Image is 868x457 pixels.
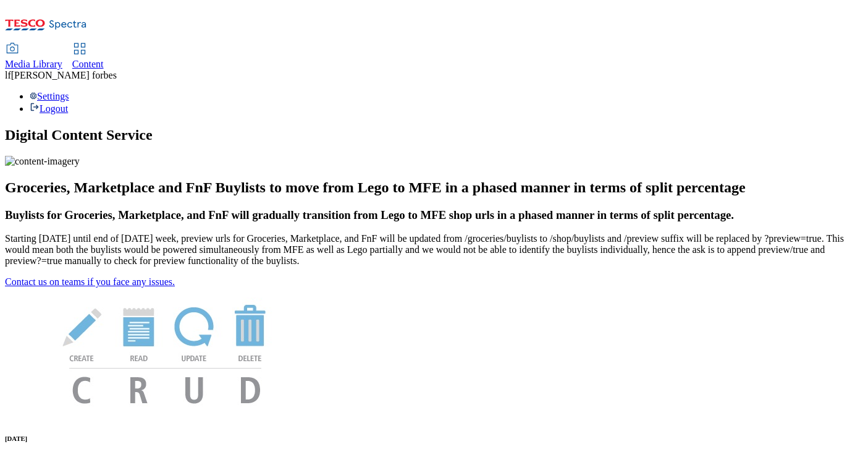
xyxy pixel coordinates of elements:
[5,44,62,70] a: Media Library
[5,156,80,167] img: content-imagery
[5,208,863,222] h3: Buylists for Groceries, Marketplace, and FnF will gradually transition from Lego to MFE shop urls...
[72,44,104,70] a: Content
[5,233,863,267] p: Starting [DATE] until end of [DATE] week, preview urls for Groceries, Marketplace, and FnF will b...
[5,70,11,80] span: lf
[5,127,863,143] h1: Digital Content Service
[30,103,68,114] a: Logout
[5,276,175,287] a: Contact us on teams if you face any issues.
[30,91,69,101] a: Settings
[5,179,863,196] h2: Groceries, Marketplace and FnF Buylists to move from Lego to MFE in a phased manner in terms of s...
[5,288,326,417] img: News Image
[72,59,104,69] span: Content
[5,435,863,442] h6: [DATE]
[5,59,62,69] span: Media Library
[11,70,117,80] span: [PERSON_NAME] forbes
